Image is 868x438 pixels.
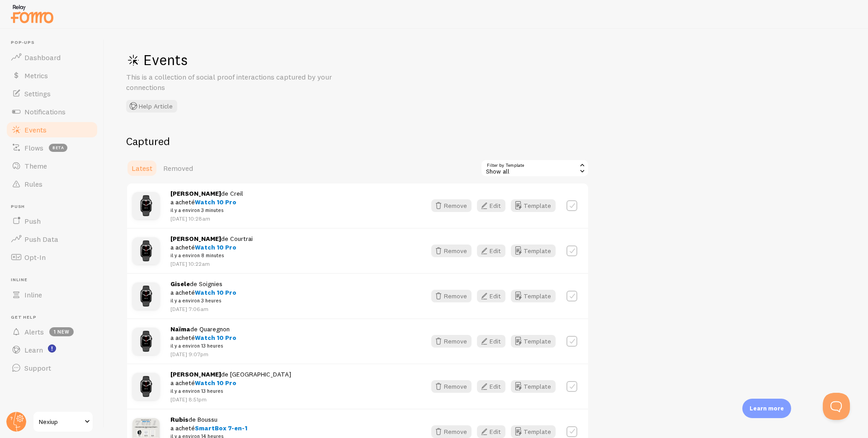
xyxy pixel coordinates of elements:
[170,297,236,305] small: il y a environ 3 heures
[431,245,472,257] button: Remove
[5,248,99,266] a: Opt-In
[24,327,44,336] span: Alerts
[477,335,511,348] a: Edit
[170,260,253,268] p: [DATE] 10:22am
[511,425,556,438] button: Template
[511,335,556,348] button: Template
[477,245,505,257] button: Edit
[5,121,99,139] a: Events
[170,251,253,259] small: il y a environ 8 minutes
[5,85,99,103] a: Settings
[431,380,472,393] button: Remove
[126,159,158,177] a: Latest
[170,215,243,222] p: [DATE] 10:28am
[477,245,511,257] a: Edit
[170,325,236,350] span: de Quaregnon a acheté
[158,159,198,177] a: Removed
[11,277,99,283] span: Inline
[24,363,51,372] span: Support
[477,425,505,438] button: Edit
[9,2,55,25] img: fomo-relay-logo-orange.svg
[170,189,243,215] span: de Creil a acheté
[132,164,152,173] span: Latest
[132,373,160,400] img: Montre_13_small.jpg
[24,290,42,299] span: Inline
[49,327,74,336] span: 1 new
[431,199,472,212] button: Remove
[24,217,41,226] span: Push
[170,415,189,424] strong: Rubis
[431,335,472,348] button: Remove
[477,290,505,302] button: Edit
[24,179,42,188] span: Rules
[126,100,177,113] button: Help Article
[195,379,236,387] span: Watch 10 Pro
[5,103,99,121] a: Notifications
[5,341,99,359] a: Learn
[170,206,243,214] small: il y a environ 3 minutes
[163,164,193,173] span: Removed
[170,350,236,358] p: [DATE] 9:07pm
[24,235,58,244] span: Push Data
[742,399,791,418] div: Learn more
[170,305,236,313] p: [DATE] 7:06am
[5,286,99,304] a: Inline
[823,393,850,420] iframe: Help Scout Beacon - Open
[39,416,82,427] span: Nexiup
[48,344,56,353] svg: <p>Watch New Feature Tutorials!</p>
[481,159,589,177] div: Show all
[5,157,99,175] a: Theme
[195,334,236,342] span: Watch 10 Pro
[126,72,343,93] p: This is a collection of social proof interactions captured by your connections
[170,280,190,288] strong: Gisele
[24,53,61,62] span: Dashboard
[477,380,511,393] a: Edit
[24,125,47,134] span: Events
[431,425,472,438] button: Remove
[24,161,47,170] span: Theme
[11,40,99,46] span: Pop-ups
[24,71,48,80] span: Metrics
[511,290,556,302] a: Template
[477,380,505,393] button: Edit
[170,342,236,350] small: il y a environ 13 heures
[11,315,99,320] span: Get Help
[132,328,160,355] img: Montre_13_small.jpg
[5,359,99,377] a: Support
[750,404,784,413] p: Learn more
[511,199,556,212] button: Template
[511,380,556,393] button: Template
[5,48,99,66] a: Dashboard
[126,134,589,148] h2: Captured
[126,51,397,69] h1: Events
[431,290,472,302] button: Remove
[477,290,511,302] a: Edit
[170,370,221,378] strong: [PERSON_NAME]
[170,396,291,403] p: [DATE] 8:51pm
[24,143,43,152] span: Flows
[24,345,43,354] span: Learn
[5,212,99,230] a: Push
[195,424,247,432] span: SmartBox 7-en-1
[49,144,67,152] span: beta
[24,89,51,98] span: Settings
[132,237,160,264] img: Montre_13_small.jpg
[170,235,253,260] span: de Courtrai a acheté
[33,411,94,433] a: Nexiup
[11,204,99,210] span: Push
[477,199,511,212] a: Edit
[170,189,221,198] strong: [PERSON_NAME]
[5,230,99,248] a: Push Data
[132,192,160,219] img: Montre_13_small.jpg
[5,323,99,341] a: Alerts 1 new
[132,283,160,310] img: Montre_13_small.jpg
[5,66,99,85] a: Metrics
[477,425,511,438] a: Edit
[511,245,556,257] button: Template
[5,175,99,193] a: Rules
